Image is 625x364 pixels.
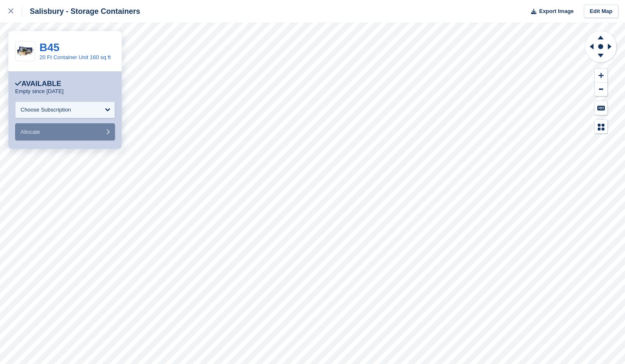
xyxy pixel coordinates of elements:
a: B45 [39,41,60,54]
div: Available [15,80,61,88]
img: 20-ft-container.jpg [16,44,35,59]
span: Export Image [539,7,573,16]
button: Export Image [526,5,574,18]
button: Map Legend [595,120,607,134]
button: Allocate [15,123,115,140]
button: Keyboard Shortcuts [595,101,607,115]
button: Zoom In [595,69,607,83]
span: Allocate [21,129,40,135]
a: 20 Ft Container Unit 160 sq ft [39,54,111,60]
p: Empty since [DATE] [15,88,63,95]
button: Zoom Out [595,83,607,96]
div: Choose Subscription [21,106,71,114]
div: Salisbury - Storage Containers [22,6,140,16]
a: Edit Map [584,5,618,18]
